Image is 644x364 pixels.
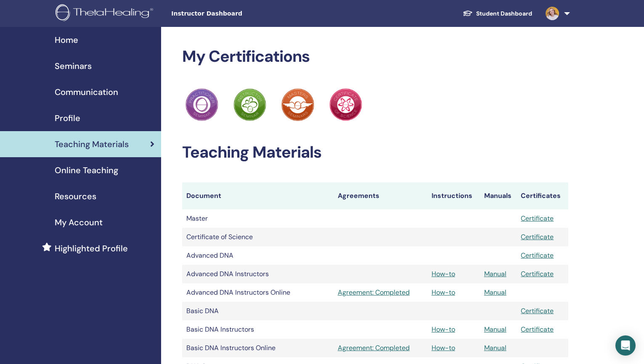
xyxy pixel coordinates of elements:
[55,60,92,72] span: Seminars
[182,209,334,228] td: Master
[615,335,636,356] div: Open Intercom Messenger
[55,190,96,203] span: Resources
[56,4,156,23] img: logo.png
[480,182,517,209] th: Manuals
[432,343,455,352] a: How-to
[484,288,506,297] a: Manual
[182,246,334,265] td: Advanced DNA
[55,112,80,124] span: Profile
[182,283,334,302] td: Advanced DNA Instructors Online
[281,88,314,121] img: Practitioner
[55,34,78,46] span: Home
[233,88,266,121] img: Practitioner
[182,302,334,320] td: Basic DNA
[338,288,423,298] a: Agreement: Completed
[182,182,334,209] th: Document
[55,86,118,98] span: Communication
[182,339,334,357] td: Basic DNA Instructors Online
[182,47,568,66] h2: My Certifications
[432,325,455,334] a: How-to
[55,164,118,177] span: Online Teaching
[521,214,554,223] a: Certificate
[432,269,455,278] a: How-to
[55,242,128,255] span: Highlighted Profile
[334,182,427,209] th: Agreements
[484,343,506,352] a: Manual
[338,343,423,353] a: Agreement: Completed
[55,138,129,150] span: Teaching Materials
[546,7,559,20] img: default.jpg
[182,143,568,162] h2: Teaching Materials
[484,269,506,278] a: Manual
[517,182,568,209] th: Certificates
[186,88,218,121] img: Practitioner
[484,325,506,334] a: Manual
[182,320,334,339] td: Basic DNA Instructors
[55,216,103,229] span: My Account
[521,232,554,241] a: Certificate
[432,288,455,297] a: How-to
[521,325,554,334] a: Certificate
[182,265,334,283] td: Advanced DNA Instructors
[182,228,334,246] td: Certificate of Science
[463,10,473,17] img: graduation-cap-white.svg
[329,88,362,121] img: Practitioner
[521,251,554,260] a: Certificate
[521,269,554,278] a: Certificate
[456,6,539,21] a: Student Dashboard
[171,9,297,18] span: Instructor Dashboard
[521,306,554,315] a: Certificate
[427,182,480,209] th: Instructions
